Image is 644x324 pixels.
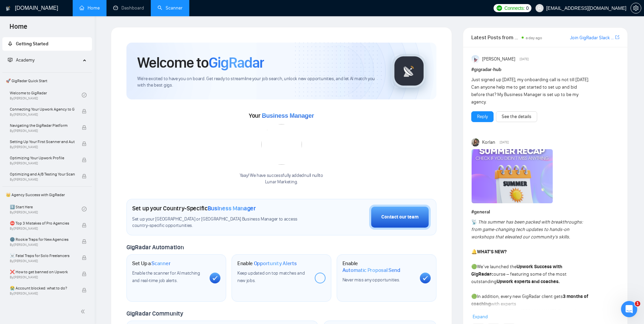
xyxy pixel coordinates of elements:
span: Academy [8,57,34,63]
span: Optimizing and A/B Testing Your Scanner for Better Results [10,171,75,178]
span: 😭 Account blocked: what to do? [10,285,75,292]
span: a day ago [526,36,542,40]
img: logo [6,3,10,14]
span: Scanner [151,260,170,267]
span: 🚀 GigRadar Quick Start [3,74,91,88]
span: lock [82,174,87,179]
span: [DATE] [520,56,529,62]
button: setting [630,3,641,14]
span: Home [4,22,33,36]
span: By [PERSON_NAME] [10,178,75,182]
h1: Set Up a [132,260,170,267]
div: Just signed up [DATE], my onboarding call is not till [DATE]. Can anyone help me to get started t... [471,76,590,106]
span: GigRadar [209,53,264,72]
span: Getting Started [16,41,48,47]
span: We're excited to have you on board. Get ready to streamline your job search, unlock new opportuni... [137,76,381,89]
span: By [PERSON_NAME] [10,243,75,247]
img: gigradar-logo.png [392,54,426,88]
span: Your [249,112,314,119]
button: Contact our team [369,205,431,230]
strong: Upwork experts and coaches. [497,279,560,284]
button: See the details [496,111,537,122]
em: This summer has been packed with breakthroughs: from game-changing tech updates to hands-on works... [471,219,583,240]
img: F09CV3P1UE7-Summer%20recap.png [472,149,553,203]
a: 1️⃣ Start HereBy[PERSON_NAME] [10,202,82,216]
h1: Welcome to [137,53,264,72]
a: setting [630,5,641,11]
p: Lunar Marketing . [240,179,323,185]
img: upwork-logo.png [497,5,502,11]
span: 🟢 [471,264,477,270]
img: Korlan [472,138,480,146]
span: By [PERSON_NAME] [10,161,75,165]
span: Academy [16,57,34,63]
h1: Enable [342,260,414,273]
button: Reply [471,111,494,122]
span: GigRadar Community [126,310,183,317]
span: By [PERSON_NAME] [10,129,75,133]
span: lock [82,288,87,293]
span: 👑 Agency Success with GigRadar [3,188,91,202]
span: [DATE] [500,139,509,145]
span: user [537,6,542,10]
img: error [261,124,302,165]
span: export [615,34,619,40]
span: setting [631,5,641,11]
span: Never miss any opportunities. [342,277,400,283]
span: Automatic Proposal Send [342,267,400,274]
span: 🌚 Rookie Traps for New Agencies [10,236,75,243]
span: Setting Up Your First Scanner and Auto-Bidder [10,138,75,145]
span: check-circle [82,93,87,97]
span: 🔔 [471,249,477,255]
a: Join GigRadar Slack Community [570,34,614,42]
span: rocket [8,41,13,46]
span: Expand [473,314,488,320]
a: export [615,34,619,41]
h1: # gigradar-hub [471,66,619,73]
span: Connecting Your Upwork Agency to GigRadar [10,106,75,113]
div: Contact our team [381,213,419,221]
span: lock [82,255,87,260]
span: lock [82,109,87,114]
span: lock [82,272,87,276]
a: Reply [477,113,488,120]
span: check-circle [82,207,87,211]
a: Welcome to GigRadarBy[PERSON_NAME] [10,88,82,102]
a: homeHome [79,5,100,11]
strong: [PERSON_NAME] [521,308,556,314]
span: By [PERSON_NAME] [10,113,75,117]
span: By [PERSON_NAME] [10,275,75,279]
a: dashboardDashboard [113,5,144,11]
span: Set up your [GEOGRAPHIC_DATA] or [GEOGRAPHIC_DATA] Business Manager to access country-specific op... [132,216,311,229]
span: By [PERSON_NAME] [10,292,75,296]
span: lock [82,158,87,162]
strong: Upwork Success with GigRadar [471,264,562,277]
span: 📡 [471,219,477,225]
span: ☠️ Fatal Traps for Solo Freelancers [10,252,75,259]
a: searchScanner [158,5,183,11]
span: Business Manager [262,112,314,119]
span: lock [82,141,87,146]
span: By [PERSON_NAME] [10,227,75,231]
span: fund-projection-screen [8,57,13,62]
span: lock [82,223,87,228]
li: Getting Started [2,37,92,51]
span: Korlan [482,139,495,146]
span: 🟢 [471,294,477,299]
span: Navigating the GigRadar Platform [10,122,75,129]
span: 0 [526,4,529,12]
span: lock [82,239,87,244]
span: double-left [80,308,87,315]
span: ❌ How to get banned on Upwork [10,269,75,275]
span: GigRadar Automation [126,244,184,251]
span: Business Manager [208,205,256,212]
span: By [PERSON_NAME] [10,259,75,263]
h1: # general [471,208,619,216]
span: Opportunity Alerts [254,260,297,267]
span: Latest Posts from the GigRadar Community [471,33,520,42]
span: [PERSON_NAME] [482,55,515,63]
span: Enable the scanner for AI matching and real-time job alerts. [132,270,200,283]
span: lock [82,125,87,130]
a: See the details [502,113,531,120]
span: Connects: [504,4,525,12]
